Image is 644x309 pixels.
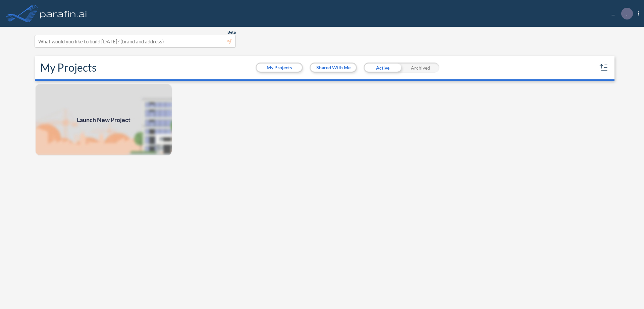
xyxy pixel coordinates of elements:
[364,63,401,73] div: Active
[257,64,302,72] button: My Projects
[39,7,88,20] img: logo
[601,8,639,20] div: ...
[311,64,356,72] button: Shared With Me
[626,10,628,16] p: .
[77,115,130,124] span: Launch New Project
[40,61,97,74] h2: My Projects
[35,83,172,156] img: add
[598,62,609,73] button: sort
[401,63,439,73] div: Archived
[227,30,236,35] span: Beta
[35,83,172,156] a: Launch New Project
